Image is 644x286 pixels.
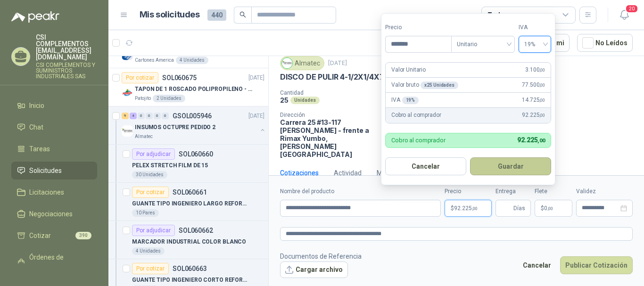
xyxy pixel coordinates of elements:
[457,37,509,51] span: Unitario
[539,113,545,118] span: ,00
[132,276,249,285] p: GUANTE TIPO INGENIERO CORTO REFORZADO
[135,133,153,140] p: Almatec
[122,125,133,137] img: Company Logo
[385,157,466,175] button: Cancelar
[36,34,97,60] p: CSI COMPLEMENTOS [EMAIL_ADDRESS][DOMAIN_NAME]
[108,221,268,259] a: Por adjudicarSOL060662MARCADOR INDUSTRIAL COLOR BLANCO4 Unidades
[29,144,50,154] span: Tareas
[138,113,145,119] div: 0
[518,256,556,274] button: Cancelar
[154,113,161,119] div: 0
[445,187,492,196] label: Precio
[248,74,264,82] p: [DATE]
[29,122,43,132] span: Chat
[29,209,73,219] span: Negociaciones
[402,97,419,104] div: 19 %
[29,187,64,197] span: Licitaciones
[522,81,545,90] span: 77.500
[513,200,525,216] span: Días
[11,183,97,201] a: Licitaciones
[132,199,249,208] p: GUANTE TIPO INGENIERO LARGO REFORZADO
[547,206,553,211] span: ,00
[176,57,208,64] div: 4 Unidades
[135,123,215,132] p: INSUMOS OCTUPRE PEDIDO 2
[519,23,551,32] label: IVA
[173,189,207,196] p: SOL060661
[391,111,441,120] p: Cobro al comprador
[334,168,362,178] div: Actividad
[280,251,362,261] p: Documentos de Referencia
[11,248,97,277] a: Órdenes de Compra
[280,96,289,104] p: 25
[179,227,213,234] p: SOL060662
[132,247,165,255] div: 4 Unidades
[280,90,404,96] p: Cantidad
[487,10,507,20] div: Todas
[535,200,572,217] p: $ 0,00
[207,9,226,21] span: 440
[535,187,572,196] label: Flete
[391,96,419,105] p: IVA
[625,4,638,13] span: 20
[153,95,185,102] div: 2 Unidades
[421,82,458,89] div: x 25 Unidades
[280,261,348,278] button: Cargar archivo
[122,72,158,83] div: Por cotizar
[135,85,252,94] p: TAPON DE 1 ROSCADO POLIPROPILENO - HEMBRA NPT
[280,112,384,118] p: Dirección
[539,98,545,103] span: ,00
[577,34,633,52] button: No Leídos
[539,67,545,73] span: ,00
[75,232,91,239] span: 390
[385,23,451,32] label: Precio
[122,87,133,98] img: Company Logo
[132,263,169,274] div: Por cotizar
[108,183,268,221] a: Por cotizarSOL060661GUANTE TIPO INGENIERO LARGO REFORZADO10 Pares
[248,112,264,121] p: [DATE]
[280,187,441,196] label: Nombre del producto
[280,56,324,70] div: Almatec
[282,58,292,68] img: Company Logo
[108,68,268,106] a: Por cotizarSOL060675[DATE] Company LogoTAPON DE 1 ROSCADO POLIPROPILENO - HEMBRA NPTPatojito2 Uni...
[108,145,268,183] a: Por adjudicarSOL060660PELEX STRETCH FILM DE 1530 Unidades
[132,237,246,246] p: MARCADOR INDUSTRIAL COLOR BLANCO
[29,230,51,241] span: Cotizar
[544,205,553,211] span: 0
[140,8,200,22] h1: Mis solicitudes
[377,168,405,178] div: Mensajes
[522,111,545,120] span: 92.225
[517,136,545,144] span: 92.225
[445,200,492,217] p: $92.225,00
[525,65,545,74] span: 3.100
[522,96,545,105] span: 14.725
[29,100,44,111] span: Inicio
[11,162,97,180] a: Solicitudes
[122,110,266,140] a: 9 4 0 0 0 0 GSOL005946[DATE] Company LogoINSUMOS OCTUPRE PEDIDO 2Almatec
[29,165,62,176] span: Solicitudes
[29,252,88,273] span: Órdenes de Compra
[132,187,169,198] div: Por cotizar
[239,11,246,18] span: search
[173,265,207,272] p: SOL060663
[122,113,129,119] div: 9
[179,151,213,157] p: SOL060660
[146,113,153,119] div: 0
[495,187,531,196] label: Entrega
[173,113,212,119] p: GSOL005946
[290,97,320,104] div: Unidades
[454,205,478,211] span: 92.225
[132,161,208,170] p: PELEX STRETCH FILM DE 15
[11,227,97,245] a: Cotizar390
[135,57,174,64] p: Cartones America
[132,148,175,160] div: Por adjudicar
[280,72,426,82] p: DISCO DE PULIR 4-1/2X1/4X7/8 DEWALT
[132,209,159,217] div: 10 Pares
[11,11,59,23] img: Logo peakr
[539,82,545,88] span: ,00
[391,81,458,90] p: Valor bruto
[280,168,319,178] div: Cotizaciones
[524,37,545,51] span: 19%
[472,206,478,211] span: ,00
[616,7,633,24] button: 20
[280,118,384,158] p: Carrera 25 #13-117 [PERSON_NAME] - frente a Rimax Yumbo , [PERSON_NAME][GEOGRAPHIC_DATA]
